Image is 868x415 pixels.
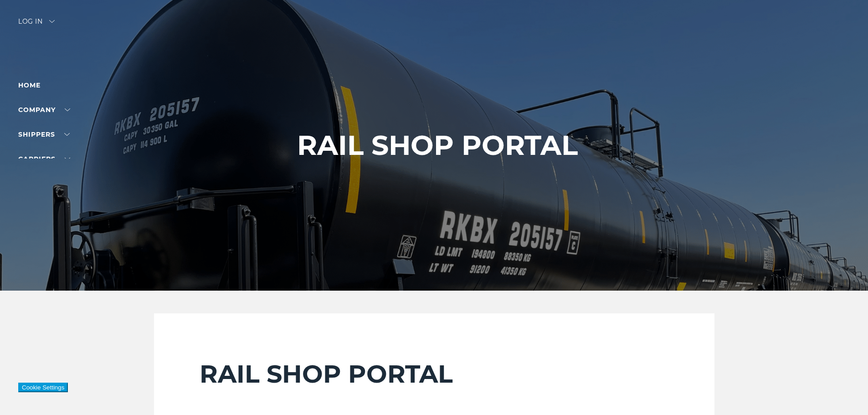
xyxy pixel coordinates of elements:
div: Log in [18,18,55,31]
button: Cookie Settings [18,383,68,392]
img: kbx logo [400,18,468,58]
img: arrow [49,20,55,23]
a: SHIPPERS [18,130,70,138]
a: Company [18,106,70,114]
h2: RAIL SHOP PORTAL [200,359,669,389]
a: Carriers [18,155,70,163]
h1: RAIL SHOP PORTAL [297,130,578,161]
a: Home [18,81,41,89]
